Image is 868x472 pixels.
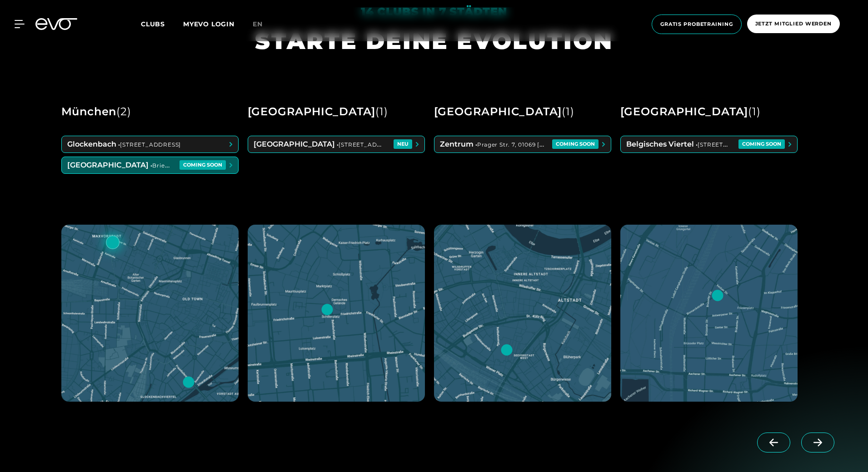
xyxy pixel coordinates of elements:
[562,105,574,118] span: ( 1 )
[253,20,263,28] span: en
[649,15,744,34] a: Gratis Probetraining
[660,20,733,28] span: Gratis Probetraining
[116,105,131,118] span: ( 2 )
[620,101,761,122] div: [GEOGRAPHIC_DATA]
[141,20,165,28] span: Clubs
[248,101,388,122] div: [GEOGRAPHIC_DATA]
[755,20,832,28] span: Jetzt Mitglied werden
[183,20,234,28] a: MYEVO LOGIN
[744,15,843,34] a: Jetzt Mitglied werden
[748,105,760,118] span: ( 1 )
[253,19,274,29] a: en
[61,101,131,122] div: München
[141,20,183,28] a: Clubs
[375,105,388,118] span: ( 1 )
[434,101,574,122] div: [GEOGRAPHIC_DATA]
